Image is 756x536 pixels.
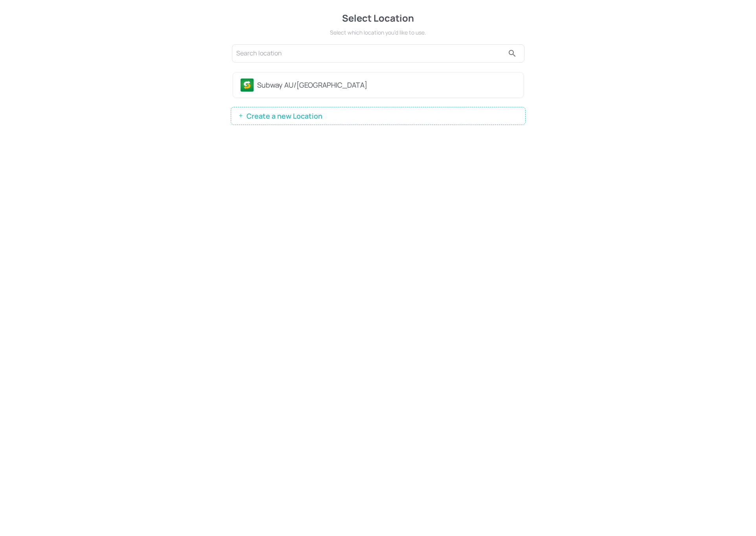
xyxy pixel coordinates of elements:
input: Search location [236,47,504,60]
div: Select which location you’d like to use. [231,28,526,37]
div: Subway AU/[GEOGRAPHIC_DATA] [257,80,516,90]
div: Select Location [231,11,526,25]
span: Create a new Location [243,112,326,120]
button: Create a new Location [231,107,526,125]
button: search [504,46,520,61]
img: avatar [241,79,254,92]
